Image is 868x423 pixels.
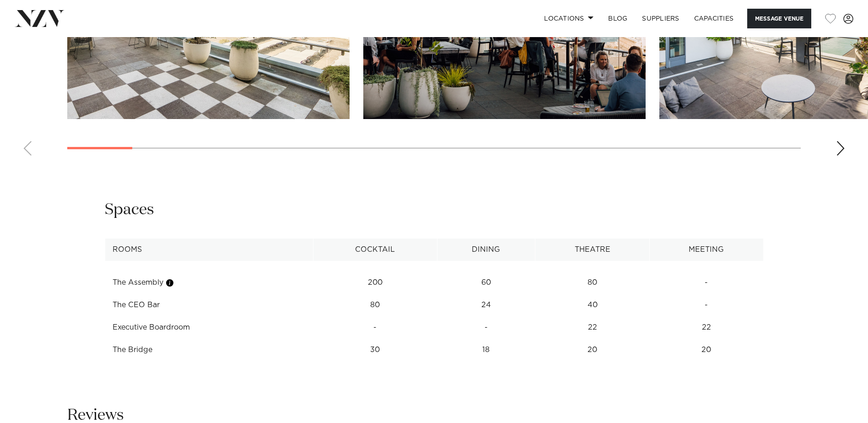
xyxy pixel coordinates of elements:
td: 22 [650,316,763,339]
button: Message Venue [747,9,811,28]
td: - [313,316,437,339]
td: - [437,316,535,339]
th: Meeting [650,239,763,261]
th: Rooms [105,239,313,261]
td: 200 [313,271,437,294]
td: 30 [313,339,437,361]
a: BLOG [601,9,635,28]
td: 80 [535,271,650,294]
th: Theatre [535,239,650,261]
a: Capacities [687,9,741,28]
td: 24 [437,294,535,316]
td: Executive Boardroom [105,316,313,339]
td: - [650,271,763,294]
th: Dining [437,239,535,261]
td: 80 [313,294,437,316]
td: The Assembly [105,271,313,294]
td: The Bridge [105,339,313,361]
td: 20 [535,339,650,361]
td: 40 [535,294,650,316]
img: nzv-logo.png [15,10,65,27]
td: 22 [535,316,650,339]
a: Locations [537,9,601,28]
td: 60 [437,271,535,294]
td: - [650,294,763,316]
td: 18 [437,339,535,361]
th: Cocktail [313,239,437,261]
td: The CEO Bar [105,294,313,316]
a: SUPPLIERS [635,9,686,28]
h2: Spaces [105,200,154,220]
td: 20 [650,339,763,361]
